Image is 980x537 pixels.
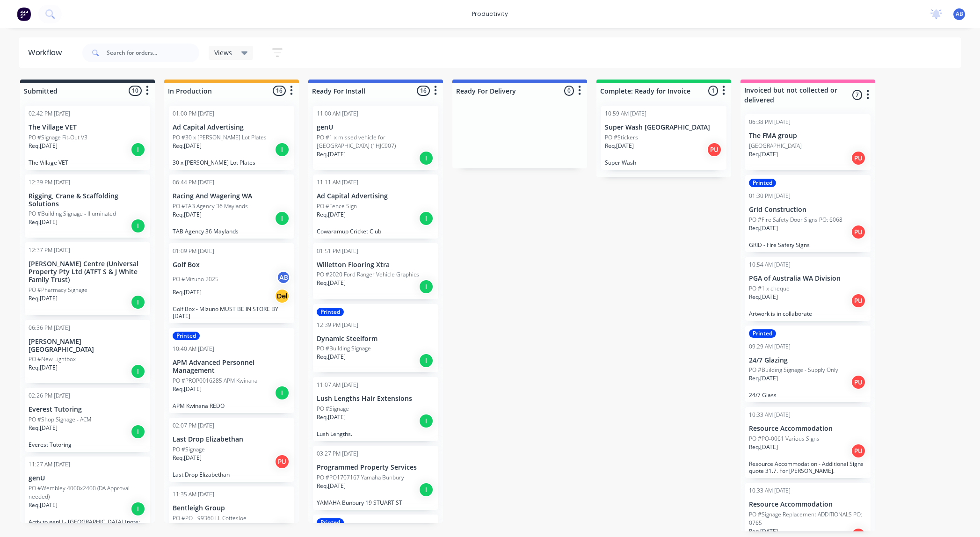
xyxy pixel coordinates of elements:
div: Del [275,289,290,304]
p: PGA of Australia WA Division [749,275,867,283]
p: PO #PO-0061 Various Signs [749,435,820,443]
p: PO #PROP0016285 APM Kwinana [173,377,257,385]
p: PO #Building Signage [317,344,371,353]
p: Req. [DATE] [749,150,778,159]
div: Printed [317,308,344,316]
div: Workflow [28,47,66,58]
p: Golf Box - Mizuno MUST BE IN STORE BY [DATE] [173,305,290,319]
div: 10:54 AM [DATE]PGA of Australia WA DivisionPO #1 x chequeReq.[DATE]PUArtwork is in collaborate [745,257,871,321]
div: 02:26 PM [DATE] [29,392,70,400]
p: Lush Lengths. [317,430,435,437]
div: 06:44 PM [DATE] [173,178,214,187]
div: AB [276,270,290,284]
p: Last Drop Elizabethan [173,471,290,478]
p: Req. [DATE] [29,501,58,509]
p: Everest Tutoring [29,441,146,448]
p: genU [29,474,146,482]
p: Req. [DATE] [317,279,346,287]
div: 12:39 PM [DATE]Rigging, Crane & Scaffolding SolutionsPO #Building Signage - IlluminatedReq.[DATE]I [25,174,150,238]
div: 03:27 PM [DATE]Programmed Property ServicesPO #PO1707167 Yamaha BunburyReq.[DATE]IYAMAHA Bunbury ... [313,446,438,510]
div: PU [707,142,722,157]
p: PO #Stickers [605,133,638,142]
div: 06:44 PM [DATE]Racing And Wagering WAPO #TAB Agency 36 MaylandsReq.[DATE]ITAB Agency 36 Maylands [169,174,294,239]
div: 02:42 PM [DATE] [29,109,70,118]
p: PO #Pharmacy Signage [29,286,87,294]
div: 10:59 AM [DATE] [605,109,646,118]
div: PU [851,151,866,166]
p: PO #Building Signage - Illuminated [29,210,116,218]
div: I [131,501,145,516]
p: Super Wash [GEOGRAPHIC_DATA] [605,123,723,131]
div: I [131,424,145,439]
p: Req. [DATE] [29,218,58,226]
p: PO #1 x cheque [749,284,790,293]
div: 01:30 PM [DATE] [749,192,791,200]
div: Printed [749,179,776,187]
div: 02:26 PM [DATE]Everest TutoringPO #Shop Signage - ACMReq.[DATE]IEverest Tutoring [25,388,150,452]
p: Everest Tutoring [29,406,146,414]
p: PO #Shop Signage - ACM [29,415,91,424]
p: TAB Agency 36 Maylands [173,228,290,235]
p: Last Drop Elizabethan [173,435,290,443]
div: 11:27 AM [DATE] [29,460,70,469]
div: Printed01:30 PM [DATE]Grid ConstructionPO #Fire Safety Door Signs PO: 6068Req.[DATE]PUGRID - Fire... [745,175,871,252]
div: 12:39 PM [DATE] [317,321,358,329]
p: Req. [DATE] [29,142,58,150]
p: Req. [DATE] [749,527,778,536]
p: PO #Building Signage - Supply Only [749,366,838,374]
p: PO #Fence Sign [317,202,357,210]
span: AB [956,10,963,18]
div: I [131,364,145,379]
p: GRID - Fire Safety Signs [749,241,867,248]
p: Racing And Wagering WA [173,192,290,200]
div: 01:09 PM [DATE] [173,247,214,255]
div: I [275,142,290,157]
p: 24/7 Glazing [749,356,867,364]
p: Bentleigh Group [173,504,290,512]
p: Req. [DATE] [605,142,634,150]
div: PU [851,375,866,390]
p: Req. [DATE] [317,150,346,159]
p: PO #PO - 99360 LL Cottesloe [173,514,247,522]
p: Req. [DATE] [29,424,58,432]
div: 11:00 AM [DATE]genUPO #1 x missed vehicle for [GEOGRAPHIC_DATA] (1HJC907)Req.[DATE]I [313,106,438,170]
div: 01:00 PM [DATE]Ad Capital AdvertisingPO #30 x [PERSON_NAME] Lot PlatesReq.[DATE]I30 x [PERSON_NAM... [169,106,294,170]
div: 11:27 AM [DATE]genUPO #Wembley 4000x2400 (DA Approval needed)Req.[DATE]IActiv to genU - [GEOGRAPH... [25,457,150,536]
div: Printed [173,332,200,340]
div: I [275,385,290,400]
div: PU [851,225,866,239]
p: PO #Wembley 4000x2400 (DA Approval needed) [29,484,146,501]
p: Req. [DATE] [317,413,346,421]
p: [PERSON_NAME] [GEOGRAPHIC_DATA] [29,338,146,354]
p: PO #30 x [PERSON_NAME] Lot Plates [173,133,267,142]
p: Req. [DATE] [749,293,778,301]
div: I [419,151,434,166]
p: The Village VET [29,123,146,131]
input: Search for orders... [107,44,199,62]
div: I [419,482,434,497]
p: PO #New Lightbox [29,355,76,363]
p: Activ to genU - [GEOGRAPHIC_DATA] (note: DA required hence moved into submitted) [29,518,146,532]
p: Req. [DATE] [749,224,778,232]
p: Req. [DATE] [173,454,202,462]
p: Willetton Flooring Xtra [317,261,435,269]
div: 12:37 PM [DATE] [29,246,70,254]
p: [GEOGRAPHIC_DATA] [749,142,802,150]
p: Req. [DATE] [173,522,202,531]
div: 12:37 PM [DATE][PERSON_NAME] Centre (Universal Property Pty Ltd (ATFT S & J White Family Trust)PO... [25,242,150,315]
div: 02:42 PM [DATE]The Village VETPO #Signage Fit-Out V3Req.[DATE]IThe Village VET [25,106,150,170]
div: Printed09:29 AM [DATE]24/7 GlazingPO #Building Signage - Supply OnlyReq.[DATE]PU24/7 Glass [745,326,871,403]
div: 01:09 PM [DATE]Golf BoxPO #Mizuno 2025ABReq.[DATE]DelGolf Box - Mizuno MUST BE IN STORE BY [DATE] [169,243,294,324]
div: 06:36 PM [DATE][PERSON_NAME] [GEOGRAPHIC_DATA]PO #New LightboxReq.[DATE]I [25,320,150,384]
div: 10:54 AM [DATE] [749,261,791,269]
p: PO #Signage [173,445,205,454]
p: Cowaramup Cricket Club [317,228,435,235]
div: Printed12:39 PM [DATE]Dynamic SteelformPO #Building SignageReq.[DATE]I [313,304,438,373]
div: 06:38 PM [DATE] [749,118,791,126]
div: 01:00 PM [DATE] [173,109,214,118]
div: 02:07 PM [DATE]Last Drop ElizabethanPO #SignageReq.[DATE]PULast Drop Elizabethan [169,418,294,482]
div: Printed [749,329,776,338]
p: Dynamic Steelform [317,335,435,343]
p: Req. [DATE] [173,385,202,393]
p: PO #TAB Agency 36 Maylands [173,202,248,210]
